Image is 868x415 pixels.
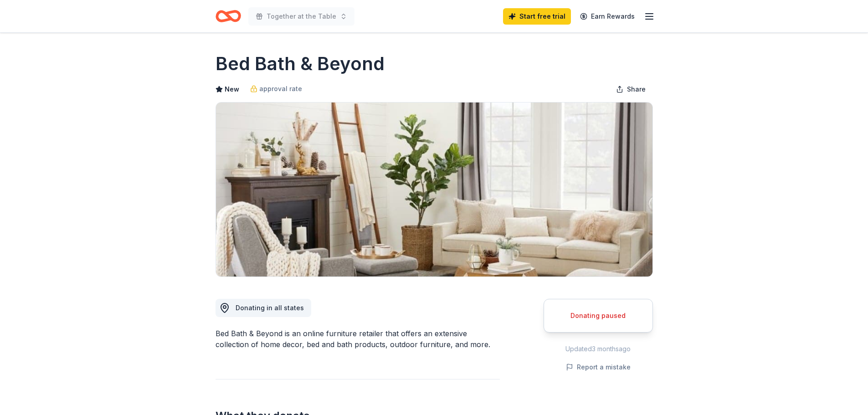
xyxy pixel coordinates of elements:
span: Donating in all states [236,304,304,312]
div: Donating paused [555,310,642,321]
button: Report a mistake [566,362,631,373]
a: approval rate [250,83,302,94]
a: Earn Rewards [575,8,640,25]
span: New [225,84,239,95]
div: Updated 3 months ago [544,343,653,354]
a: Start free trial [503,8,571,25]
span: Together at the Table [267,11,336,22]
button: Together at the Table [248,7,354,26]
img: Image for Bed Bath & Beyond [216,102,652,277]
div: Bed Bath & Beyond is an online furniture retailer that offers an extensive collection of home dec... [216,328,500,350]
button: Share [609,80,653,98]
h1: Bed Bath & Beyond [216,51,385,77]
a: Home [216,5,241,27]
span: approval rate [259,83,302,94]
span: Share [627,84,646,95]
